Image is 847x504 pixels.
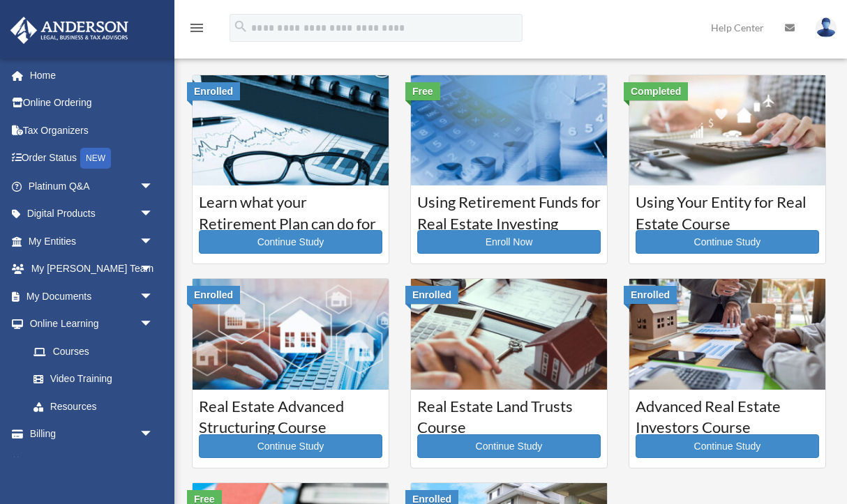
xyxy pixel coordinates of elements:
[199,230,382,254] a: Continue Study
[405,82,440,100] div: Free
[140,255,167,284] span: arrow_drop_down
[10,116,174,144] a: Tax Organizers
[199,192,382,227] h3: Learn what your Retirement Plan can do for you
[417,396,601,431] h3: Real Estate Land Trusts Course
[187,286,240,304] div: Enrolled
[636,230,819,254] a: Continue Study
[140,200,167,229] span: arrow_drop_down
[624,82,688,100] div: Completed
[10,200,174,228] a: Digital Productsarrow_drop_down
[10,172,174,200] a: Platinum Q&Aarrow_drop_down
[140,310,167,339] span: arrow_drop_down
[10,89,174,117] a: Online Ordering
[140,420,167,449] span: arrow_drop_down
[20,365,174,393] a: Video Training
[405,286,458,304] div: Enrolled
[636,434,819,458] a: Continue Study
[10,255,174,283] a: My [PERSON_NAME] Teamarrow_drop_down
[20,337,167,365] a: Courses
[624,286,677,304] div: Enrolled
[140,172,167,201] span: arrow_drop_down
[199,434,382,458] a: Continue Study
[636,396,819,431] h3: Advanced Real Estate Investors Course
[417,434,601,458] a: Continue Study
[80,148,111,169] div: NEW
[10,448,174,475] a: Events Calendar
[636,192,819,227] h3: Using Your Entity for Real Estate Course
[199,396,382,431] h3: Real Estate Advanced Structuring Course
[10,61,174,89] a: Home
[188,20,205,36] i: menu
[233,19,248,34] i: search
[188,24,205,36] a: menu
[10,282,174,310] a: My Documentsarrow_drop_down
[6,17,133,44] img: Anderson Advisors Platinum Portal
[417,230,601,254] a: Enroll Now
[10,144,174,173] a: Order StatusNEW
[10,227,174,255] a: My Entitiesarrow_drop_down
[10,310,174,338] a: Online Learningarrow_drop_down
[140,227,167,256] span: arrow_drop_down
[816,17,837,38] img: User Pic
[140,282,167,311] span: arrow_drop_down
[187,82,240,100] div: Enrolled
[10,420,174,448] a: Billingarrow_drop_down
[417,192,601,227] h3: Using Retirement Funds for Real Estate Investing Course
[20,392,174,420] a: Resources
